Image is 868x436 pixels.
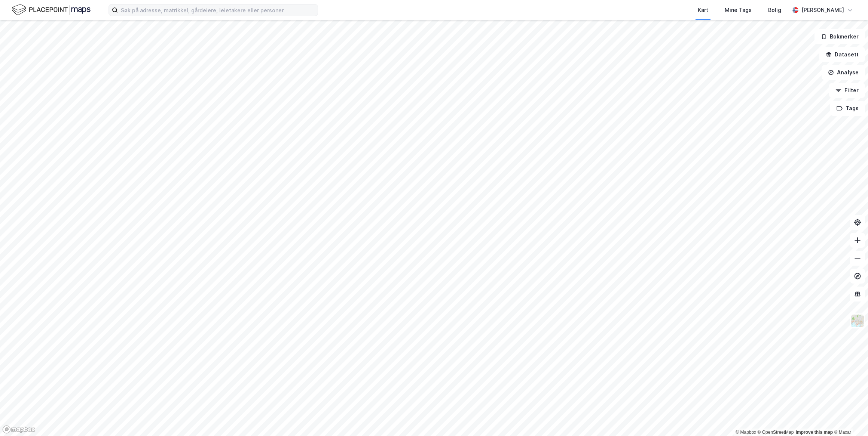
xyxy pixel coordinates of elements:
div: Kontrollprogram for chat [831,400,868,436]
div: Kart [698,6,708,15]
a: OpenStreetMap [758,430,794,435]
button: Tags [830,101,865,116]
button: Analyse [822,65,865,80]
a: Mapbox homepage [2,425,35,434]
a: Mapbox [736,430,756,435]
button: Bokmerker [814,29,865,44]
div: Bolig [768,6,781,15]
a: Improve this map [796,430,833,435]
button: Filter [829,83,865,98]
div: Mine Tags [725,6,752,15]
div: [PERSON_NAME] [801,6,844,15]
iframe: Chat Widget [831,400,868,436]
button: Datasett [819,47,865,62]
img: Z [850,314,865,328]
input: Søk på adresse, matrikkel, gårdeiere, leietakere eller personer [118,4,318,16]
img: logo.f888ab2527a4732fd821a326f86c7f29.svg [12,3,91,16]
